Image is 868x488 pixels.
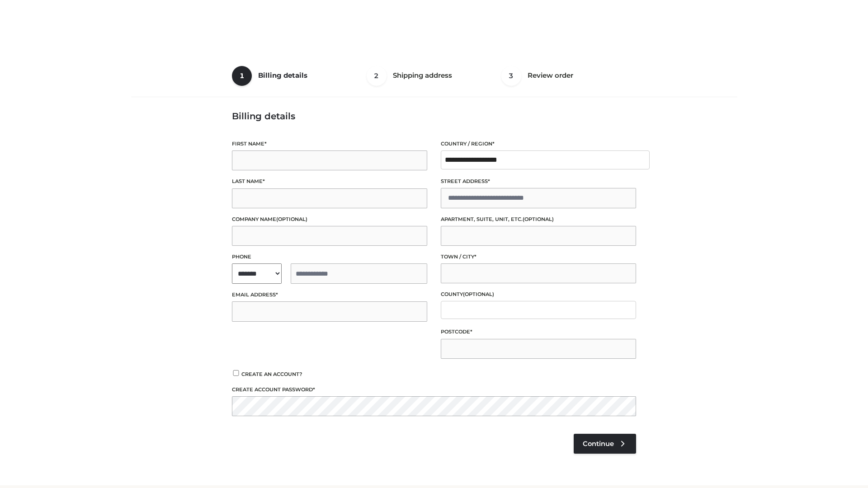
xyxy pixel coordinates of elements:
span: Continue [583,440,614,448]
label: Create account password [232,385,636,394]
label: Country / Region [441,140,636,148]
input: Create an account? [232,370,240,376]
span: Shipping address [393,71,452,80]
label: Company name [232,215,427,224]
span: 2 [367,66,387,86]
span: 3 [501,66,521,86]
label: Street address [441,177,636,186]
span: Review order [528,71,573,80]
span: (optional) [523,216,554,222]
span: (optional) [463,291,494,297]
label: Phone [232,253,427,261]
span: 1 [232,66,252,86]
a: Continue [574,434,636,454]
h3: Billing details [232,111,636,122]
label: Postcode [441,328,636,336]
label: Apartment, suite, unit, etc. [441,215,636,224]
label: First name [232,140,427,148]
label: Last name [232,177,427,186]
span: Billing details [258,71,307,80]
span: (optional) [276,216,307,222]
label: Email address [232,291,427,299]
span: Create an account? [241,371,302,377]
label: Town / City [441,253,636,261]
label: County [441,290,636,299]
